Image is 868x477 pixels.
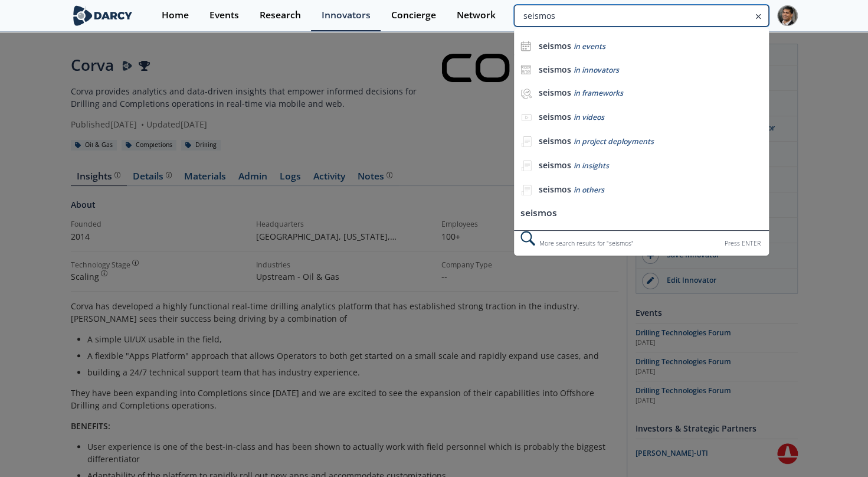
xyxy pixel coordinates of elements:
b: seismos [538,135,571,146]
div: More search results for " seismos " [514,230,768,256]
div: Innovators [322,11,371,20]
b: seismos [538,64,571,75]
img: icon [520,64,531,75]
b: seismos [538,40,571,51]
span: in videos [573,112,604,122]
span: in frameworks [573,88,623,98]
b: seismos [538,159,571,171]
span: in others [573,185,604,195]
span: in events [573,41,605,51]
img: Profile [777,5,798,26]
div: Concierge [391,11,436,20]
b: seismos [538,184,571,195]
img: icon [520,41,531,51]
span: in innovators [573,65,618,75]
b: seismos [538,111,571,122]
li: seismos [514,202,768,224]
div: Home [162,11,189,20]
div: Events [209,11,239,20]
span: in project deployments [573,136,653,146]
input: Advanced Search [514,5,768,27]
div: Network [457,11,496,20]
span: in insights [573,161,608,171]
div: Press ENTER [725,237,761,250]
img: logo-wide.svg [71,5,135,26]
b: seismos [538,87,571,98]
div: Research [260,11,301,20]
